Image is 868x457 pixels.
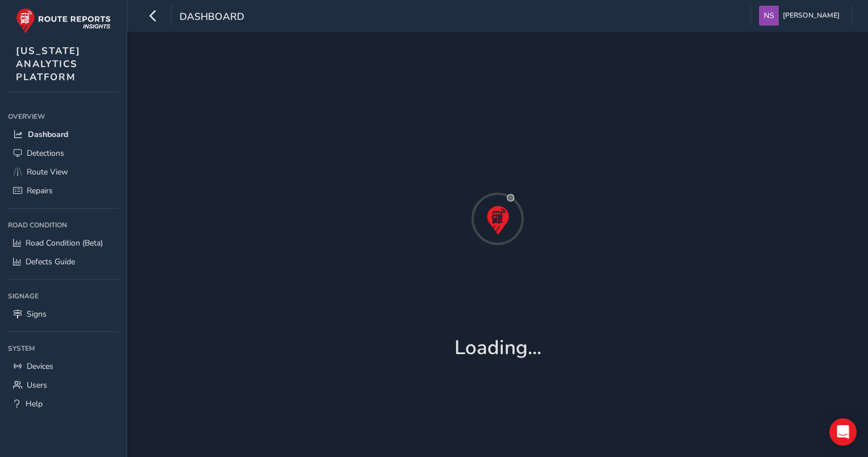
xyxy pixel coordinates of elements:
a: Dashboard [8,125,119,144]
span: Repairs [27,185,53,196]
span: Dashboard [180,10,244,26]
span: Detections [27,148,64,159]
span: Users [27,380,47,390]
span: [PERSON_NAME] [783,6,840,26]
span: Route View [27,167,68,177]
span: Road Condition (Beta) [26,238,103,248]
div: Road Condition [8,217,119,234]
a: Route View [8,163,119,181]
div: Open Intercom Messenger [829,418,857,446]
a: Users [8,376,119,394]
span: Signs [27,309,47,319]
a: Signs [8,305,119,323]
a: Repairs [8,181,119,200]
div: System [8,340,119,357]
a: Road Condition (Beta) [8,234,119,252]
span: Help [26,398,43,409]
a: Help [8,394,119,413]
span: Defects Guide [26,256,75,267]
span: Dashboard [28,129,68,140]
span: [US_STATE] ANALYTICS PLATFORM [16,44,81,84]
img: diamond-layout [759,6,779,26]
a: Devices [8,357,119,376]
button: [PERSON_NAME] [759,6,844,26]
span: Devices [27,361,53,372]
div: Signage [8,288,119,305]
div: Overview [8,108,119,125]
h1: Loading... [454,336,541,360]
a: Detections [8,144,119,163]
a: Defects Guide [8,252,119,271]
img: rr logo [16,8,111,34]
